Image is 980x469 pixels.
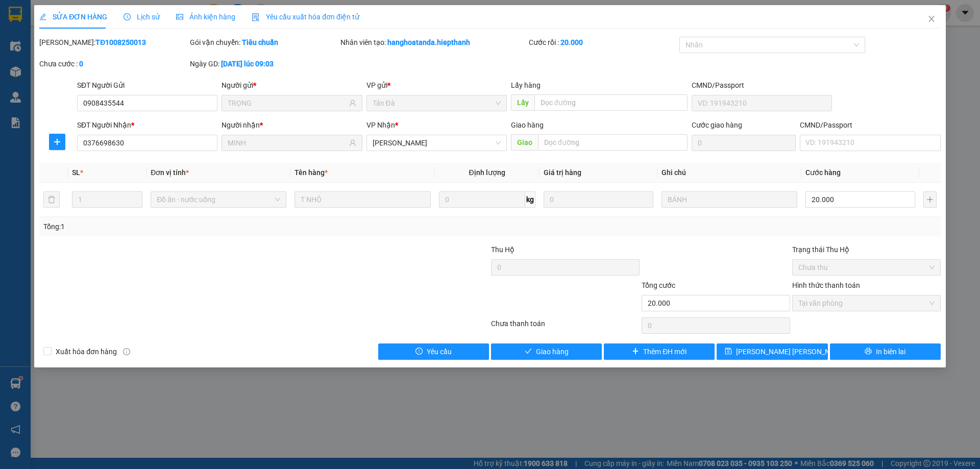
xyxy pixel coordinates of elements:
b: Công Ty xe khách HIỆP THÀNH [32,8,117,70]
label: Hình thức thanh toán [792,281,860,289]
div: Người gửi [222,80,362,91]
span: printer [865,348,872,356]
span: Cước hàng [805,168,841,177]
button: printerIn biên lai [830,343,941,360]
b: hanghoatanda.hiepthanh [387,38,470,46]
input: Dọc đường [534,94,688,111]
input: VD: 191943210 [692,95,832,111]
button: checkGiao hàng [491,343,602,360]
span: Định lượng [469,168,505,177]
b: [DATE] lúc 09:03 [221,60,274,68]
span: kg [525,191,535,208]
input: 0 [544,191,653,208]
span: plus [50,138,65,146]
div: CMND/Passport [692,80,832,91]
input: Ghi Chú [661,191,797,208]
span: Lấy [511,94,534,111]
span: Giao [511,134,538,151]
span: Giao hàng [536,346,569,357]
span: Thêm ĐH mới [643,346,687,357]
span: Chưa thu [798,260,935,275]
span: Yêu cầu xuất hóa đơn điện tử [252,13,359,21]
input: Tên người gửi [228,97,347,109]
span: VP Nhận [366,121,395,129]
div: CMND/Passport [800,119,940,131]
div: Cước rồi : [529,37,677,48]
span: check [525,348,532,356]
th: Ghi chú [657,163,801,183]
span: [PERSON_NAME] [PERSON_NAME] [736,346,847,357]
span: SL [72,168,80,177]
span: Tổng cước [642,281,675,289]
div: VP gửi [366,80,507,91]
span: Thu Hộ [491,245,514,254]
div: SĐT Người Nhận [77,119,217,131]
span: Ảnh kiện hàng [176,13,235,21]
b: TĐ1008250013 [95,38,146,46]
h2: VP Nhận: Tản Đà [54,73,247,137]
span: Yêu cầu [427,346,452,357]
span: SỬA ĐƠN HÀNG [39,13,107,21]
label: Cước giao hàng [692,121,742,129]
h2: TC1208250036 [6,73,82,90]
button: Close [917,5,946,34]
div: Ngày GD: [190,58,338,69]
span: user [349,139,356,146]
div: Chưa cước : [39,58,188,69]
span: Đồ ăn - nước uống [157,192,280,207]
span: close [927,15,936,23]
span: Tản Đà [373,95,501,111]
b: Tiêu chuẩn [242,38,278,46]
input: Cước giao hàng [692,135,796,151]
input: VD: Bàn, Ghế [295,191,430,208]
button: plus [49,134,65,150]
span: Tại văn phòng [798,295,935,311]
div: Nhân viên tạo: [340,37,527,48]
img: icon [252,13,260,21]
div: SĐT Người Gửi [77,80,217,91]
span: clock-circle [124,13,131,20]
span: exclamation-circle [415,348,423,356]
span: Xuất hóa đơn hàng [52,346,121,357]
span: save [725,348,732,356]
button: plus [923,191,937,208]
span: edit [39,13,46,20]
span: Tên hàng [295,168,328,177]
button: exclamation-circleYêu cầu [378,343,489,360]
span: Giá trị hàng [544,168,581,177]
b: [DOMAIN_NAME] [136,8,247,25]
span: picture [176,13,183,20]
span: info-circle [123,348,130,355]
b: 0 [79,60,83,68]
button: plusThêm ĐH mới [604,343,715,360]
div: Gói vận chuyển: [190,37,338,48]
span: Lấy hàng [511,81,541,89]
div: Người nhận [222,119,362,131]
div: Trạng thái Thu Hộ [792,244,941,255]
span: user [349,100,356,107]
span: In biên lai [876,346,905,357]
div: Chưa thanh toán [490,318,641,336]
button: delete [43,191,60,208]
span: Giao hàng [511,121,544,129]
button: save[PERSON_NAME] [PERSON_NAME] [717,343,827,360]
span: Tân Châu [373,135,501,151]
div: Tổng: 1 [43,221,378,232]
input: Dọc đường [538,134,688,151]
span: Đơn vị tính [151,168,189,177]
span: plus [632,348,639,356]
input: Tên người nhận [228,137,347,149]
span: Lịch sử [124,13,160,21]
b: 20.000 [560,38,583,46]
div: [PERSON_NAME]: [39,37,188,48]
